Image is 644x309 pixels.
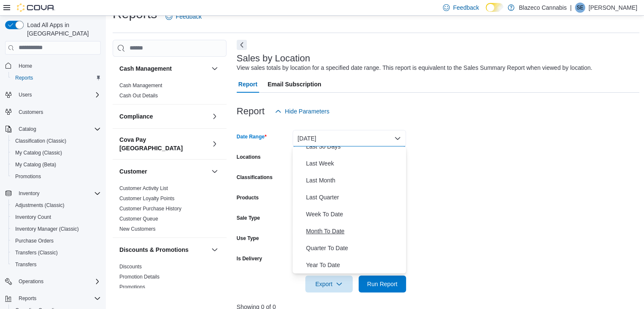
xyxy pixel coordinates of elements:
div: Discounts & Promotions [113,262,227,295]
p: | [570,3,572,13]
span: Classification (Classic) [12,136,101,146]
span: Quarter To Date [306,243,403,253]
span: Inventory Manager (Classic) [12,224,101,234]
a: Customer Queue [119,216,158,222]
span: Inventory [15,188,101,199]
button: Cash Management [210,63,220,74]
span: Month To Date [306,226,403,236]
button: Users [2,89,104,101]
a: My Catalog (Beta) [12,160,60,170]
span: Reports [15,74,33,81]
input: Dark Mode [486,3,503,12]
button: Discounts & Promotions [119,246,208,254]
span: Operations [19,278,44,285]
span: Transfers [15,261,36,268]
h3: Customer [119,167,147,176]
a: Promotion Details [119,274,160,280]
button: Compliance [119,112,208,121]
span: Last Week [306,158,403,168]
a: Feedback [162,8,205,25]
h3: Cash Management [119,64,172,73]
button: Adjustments (Classic) [8,199,104,211]
span: Feedback [453,3,479,12]
span: My Catalog (Beta) [12,160,101,170]
span: Feedback [176,12,202,21]
label: Sale Type [237,215,260,221]
a: Home [15,61,36,71]
a: Transfers [12,259,40,270]
span: Reports [15,293,101,303]
button: Catalog [15,124,39,134]
a: Purchase Orders [12,236,57,246]
span: Hide Parameters [285,107,329,116]
span: Reports [12,73,101,83]
a: Transfers (Classic) [12,248,61,258]
button: [DATE] [293,130,406,147]
button: My Catalog (Classic) [8,147,104,159]
img: Cova [17,3,55,12]
a: Customer Loyalty Points [119,196,174,201]
button: Transfers [8,259,104,270]
h3: Compliance [119,112,153,121]
span: My Catalog (Beta) [15,161,56,168]
span: Last Month [306,175,403,185]
div: Select listbox [293,146,406,273]
p: [PERSON_NAME] [589,3,637,13]
div: Sarah Ellis [575,3,585,13]
span: Inventory Manager (Classic) [15,226,79,232]
button: Classification (Classic) [8,135,104,147]
div: View sales totals by location for a specified date range. This report is equivalent to the Sales ... [237,63,592,72]
span: Promotions [119,284,145,290]
button: Cash Management [119,64,208,73]
button: Cova Pay [GEOGRAPHIC_DATA] [210,139,220,149]
span: New Customers [119,226,155,232]
button: Customer [210,166,220,177]
a: Reports [12,73,36,83]
span: My Catalog (Classic) [12,148,101,158]
span: Users [19,91,32,98]
span: Purchase Orders [15,237,54,244]
button: Operations [15,276,47,287]
span: Inventory Count [15,214,51,221]
button: Purchase Orders [8,235,104,247]
button: Transfers (Classic) [8,247,104,259]
button: Hide Parameters [271,103,333,120]
a: Customer Purchase History [119,206,182,212]
p: Blazeco Cannabis [519,3,567,13]
span: Reports [19,295,36,302]
div: Cash Management [113,80,227,104]
h3: Report [237,106,265,116]
span: Purchase Orders [12,236,101,246]
button: Users [15,90,35,100]
span: Customer Queue [119,215,158,222]
span: Customer Purchase History [119,205,182,212]
a: Customer Activity List [119,185,168,191]
a: Promotions [12,171,44,182]
span: Cash Out Details [119,92,158,99]
span: Promotions [12,171,101,182]
span: Users [15,90,101,100]
label: Locations [237,154,261,160]
a: Inventory Count [12,212,55,222]
label: Use Type [237,235,259,242]
span: Customer Loyalty Points [119,195,174,202]
span: Cash Management [119,82,162,89]
button: Cova Pay [GEOGRAPHIC_DATA] [119,135,208,152]
span: Customers [15,107,101,117]
a: Cash Management [119,83,162,88]
span: Classification (Classic) [15,138,66,144]
span: Transfers (Classic) [12,248,101,258]
span: Customers [19,109,43,116]
h3: Discounts & Promotions [119,246,188,254]
div: Customer [113,183,227,237]
span: Promotion Details [119,273,160,280]
label: Products [237,194,259,201]
span: Home [19,63,32,69]
a: Discounts [119,264,142,270]
span: Operations [15,276,101,287]
a: Classification (Classic) [12,136,70,146]
span: Last Quarter [306,192,403,202]
span: Discounts [119,263,142,270]
span: Catalog [19,126,36,132]
a: Cash Out Details [119,93,158,99]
